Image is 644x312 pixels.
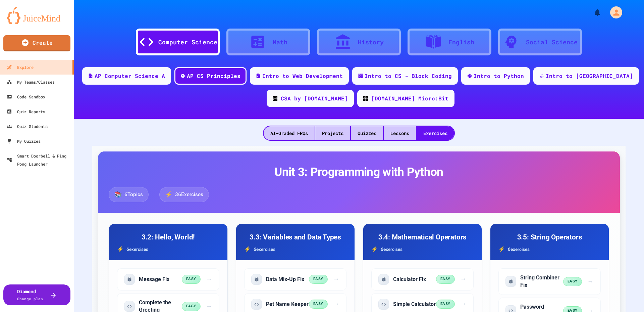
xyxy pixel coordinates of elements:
[460,274,467,284] span: →
[563,277,582,286] span: easy
[124,191,143,198] span: 6 Topics
[309,275,328,284] span: easy
[498,245,601,253] div: 6 exercise s
[109,165,609,179] h2: Unit 3: Programming with Python
[262,72,343,80] div: Intro to Web Development
[264,126,315,140] div: AI-Graded FRQs
[17,288,43,302] div: Diamond
[436,300,455,309] span: easy
[587,277,594,286] span: →
[603,5,624,20] div: My Account
[371,232,474,242] h3: 3.4: Mathematical Operators
[384,126,416,140] div: Lessons
[7,78,55,86] div: My Teams/Classes
[165,190,172,199] span: ⚡
[117,268,219,291] div: Start exercise: Message Fix (easy difficulty, fix problem)
[309,300,328,309] span: easy
[3,284,70,305] button: DiamondChange plan
[358,38,384,47] div: History
[7,63,34,71] div: Explore
[206,302,212,311] span: →
[498,268,601,295] div: Start exercise: String Combiner Fix (easy difficulty, fix problem)
[498,232,601,242] h3: 3.5: String Operators
[187,72,240,80] div: AP CS Principles
[281,94,348,102] div: CSA by [DOMAIN_NAME]
[244,232,346,242] h3: 3.3: Variables and Data Types
[266,276,304,283] h5: Data Mix-Up Fix
[371,94,448,102] div: [DOMAIN_NAME] Micro:Bit
[7,7,67,24] img: logo-orange.svg
[436,275,455,284] span: easy
[520,274,563,289] h5: String Combiner Fix
[7,137,41,145] div: My Quizzes
[393,301,436,308] h5: Simple Calculator
[393,276,426,283] h5: Calculator Fix
[460,299,467,309] span: →
[206,274,212,284] span: →
[588,256,637,284] iframe: chat widget
[266,301,309,308] h5: Pet Name Keeper
[244,245,346,253] div: 6 exercise s
[315,126,350,140] div: Projects
[175,191,203,198] span: 36 Exercises
[117,245,219,253] div: 6 exercise s
[526,38,578,47] div: Social Science
[363,96,368,101] img: CODE_logo_RGB.png
[365,72,452,80] div: Intro to CS - Block Coding
[616,285,637,305] iframe: chat widget
[182,302,201,311] span: easy
[371,245,474,253] div: 6 exercise s
[351,126,383,140] div: Quizzes
[581,7,603,18] div: My Notifications
[333,274,339,284] span: →
[273,96,277,101] img: CODE_logo_RGB.png
[417,126,454,140] div: Exercises
[333,299,339,309] span: →
[546,72,633,80] div: Intro to [GEOGRAPHIC_DATA]
[158,38,217,47] div: Computer Science
[7,122,48,130] div: Quiz Students
[3,35,70,51] a: Create
[273,38,287,47] div: Math
[244,268,346,291] div: Start exercise: Data Mix-Up Fix (easy difficulty, fix problem)
[474,72,524,80] div: Intro to Python
[117,232,219,242] h3: 3.2: Hello, World!
[7,152,71,168] div: Smart Doorbell & Ping Pong Launcher
[448,38,474,47] div: English
[17,296,43,301] span: Change plan
[371,268,474,291] div: Start exercise: Calculator Fix (easy difficulty, fix problem)
[182,275,201,284] span: easy
[114,190,122,199] span: 📚
[7,93,45,101] div: Code Sandbox
[7,107,45,116] div: Quiz Reports
[95,72,165,80] div: AP Computer Science A
[139,276,169,283] h5: Message Fix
